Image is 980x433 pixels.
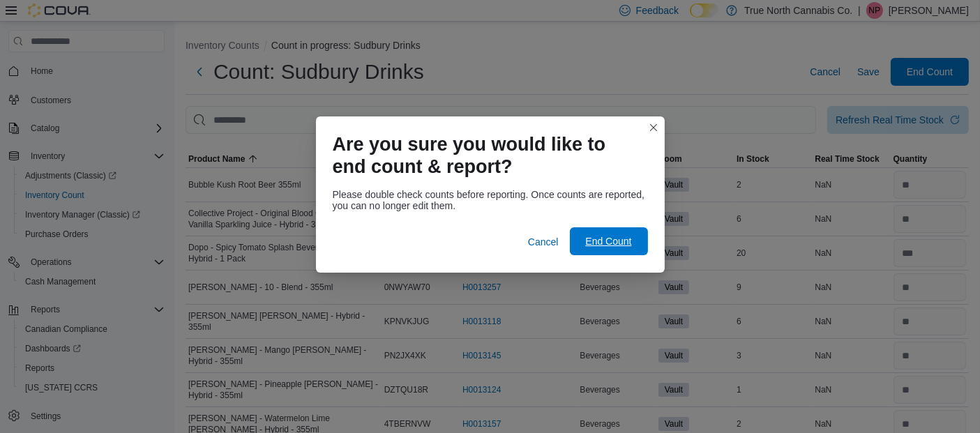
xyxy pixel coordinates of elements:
[645,119,662,136] button: Closes this modal window
[585,234,631,248] span: End Count
[333,133,637,178] h1: Are you sure you would like to end count & report?
[528,235,559,249] span: Cancel
[522,228,564,256] button: Cancel
[570,227,648,255] button: End Count
[333,189,648,211] div: Please double check counts before reporting. Once counts are reported, you can no longer edit them.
